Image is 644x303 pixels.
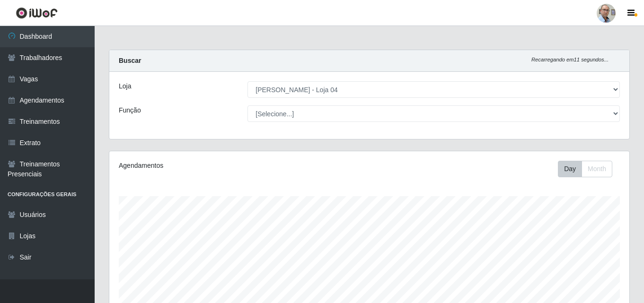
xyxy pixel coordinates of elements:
[119,105,141,115] label: Função
[119,81,131,91] label: Loja
[558,161,612,177] div: First group
[531,57,609,62] i: Recarregando em 11 segundos...
[582,161,612,177] button: Month
[119,161,319,171] div: Agendamentos
[558,161,620,177] div: Toolbar with button groups
[119,57,141,64] strong: Buscar
[16,7,58,19] img: CoreUI Logo
[558,161,582,177] button: Day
